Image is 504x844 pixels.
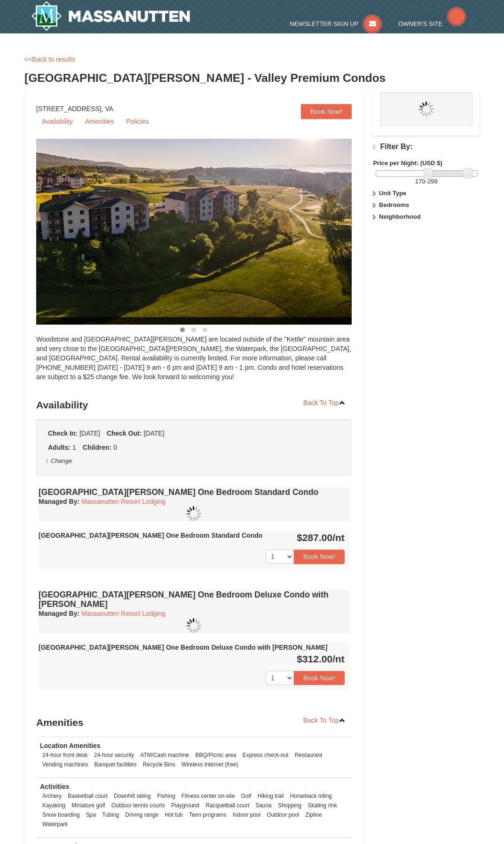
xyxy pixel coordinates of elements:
[81,498,165,505] a: Massanutten Resort Lodging
[107,430,142,437] strong: Check Out:
[36,713,352,732] h3: Amenities
[79,430,100,437] span: [DATE]
[427,178,438,185] span: 299
[419,102,434,117] img: wait.gif
[306,801,339,810] li: Skating rink
[39,498,79,505] strong: :
[230,810,263,820] li: Indoor pool
[301,104,352,119] a: Book Now!
[141,760,178,769] li: Recycle Bins
[40,783,69,790] strong: Activities
[84,810,98,820] li: Spa
[290,20,359,27] span: Newsletter Sign Up
[179,791,237,801] li: Fitness center on-site
[398,20,442,27] span: Owner's Site
[379,190,406,197] strong: Unit Type
[40,810,82,820] li: Snow boarding
[39,610,77,617] span: Managed By
[294,671,345,685] button: Book Now!
[83,444,111,451] strong: Children:
[39,590,349,609] h4: [GEOGRAPHIC_DATA][PERSON_NAME] One Bedroom Deluxe Condo with [PERSON_NAME]
[179,760,241,769] li: Wireless Internet (free)
[36,334,352,391] div: Woodstone and [GEOGRAPHIC_DATA][PERSON_NAME] are located outside of the "Kettle" mountain area an...
[40,742,101,749] strong: Location Amenities
[143,430,164,437] span: [DATE]
[123,810,161,820] li: Driving range
[109,801,167,810] li: Outdoor tennis courts
[379,201,409,208] strong: Bedrooms
[39,498,77,505] span: Managed By
[332,532,345,543] span: /nt
[415,178,425,185] span: 170
[81,610,165,617] a: Massanutten Resort Lodging
[92,750,136,760] li: 24-hour security
[162,810,185,820] li: Hot tub
[288,791,334,801] li: Horseback riding
[373,159,442,167] strong: Price per Night: (USD $)
[187,810,228,820] li: Teen programs
[72,444,76,451] span: 1
[169,801,202,810] li: Playground
[92,760,139,769] li: Banquet facilities
[65,791,110,801] li: Basketball court
[39,610,79,617] strong: :
[186,506,201,521] img: wait.gif
[40,791,64,801] li: Archery
[332,653,345,664] span: /nt
[36,114,79,128] a: Availability
[100,810,121,820] li: Tubing
[297,713,352,727] a: Back To Top
[373,143,480,151] h4: Filter By:
[239,791,254,801] li: Golf
[36,139,375,325] img: 19219041-4-ec11c166.jpg
[253,801,274,810] li: Sauna
[373,177,480,186] label: -
[40,820,70,829] li: Waterpark
[113,444,117,451] span: 0
[120,114,154,128] a: Policies
[290,20,382,27] a: Newsletter Sign Up
[24,56,75,63] a: <<Back to results
[138,750,191,760] li: ATM/Cash machine
[186,618,201,633] img: wait.gif
[48,430,78,437] strong: Check In:
[39,532,262,539] strong: [GEOGRAPHIC_DATA][PERSON_NAME] One Bedroom Standard Condo
[46,456,72,466] button: Change
[292,750,324,760] li: Restaurant
[31,1,190,31] img: Massanutten Resort Logo
[240,750,291,760] li: Express check-out
[264,810,301,820] li: Outdoor pool
[111,791,153,801] li: Downhill skiing
[40,750,90,760] li: 24-hour front desk
[297,653,345,664] strong: $312.00
[48,444,71,451] strong: Adults:
[31,1,190,31] a: Massanutten Resort
[40,801,68,810] li: Kayaking
[79,114,119,128] a: Amenities
[203,801,252,810] li: Racquetball court
[69,801,107,810] li: Miniature golf
[297,396,352,410] a: Back To Top
[255,791,286,801] li: Hiking trail
[276,801,304,810] li: Shopping
[40,760,90,769] li: Vending machines
[398,20,466,27] a: Owner's Site
[24,69,480,88] h3: [GEOGRAPHIC_DATA][PERSON_NAME] - Valley Premium Condos
[297,532,345,543] strong: $287.00
[303,810,324,820] li: Zipline
[294,549,345,564] button: Book Now!
[39,487,349,497] h4: [GEOGRAPHIC_DATA][PERSON_NAME] One Bedroom Standard Condo
[379,213,421,220] strong: Neighborhood
[39,644,328,651] strong: [GEOGRAPHIC_DATA][PERSON_NAME] One Bedroom Deluxe Condo with [PERSON_NAME]
[155,791,177,801] li: Fishing
[193,750,238,760] li: BBQ/Picnic area
[36,396,352,414] h3: Availability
